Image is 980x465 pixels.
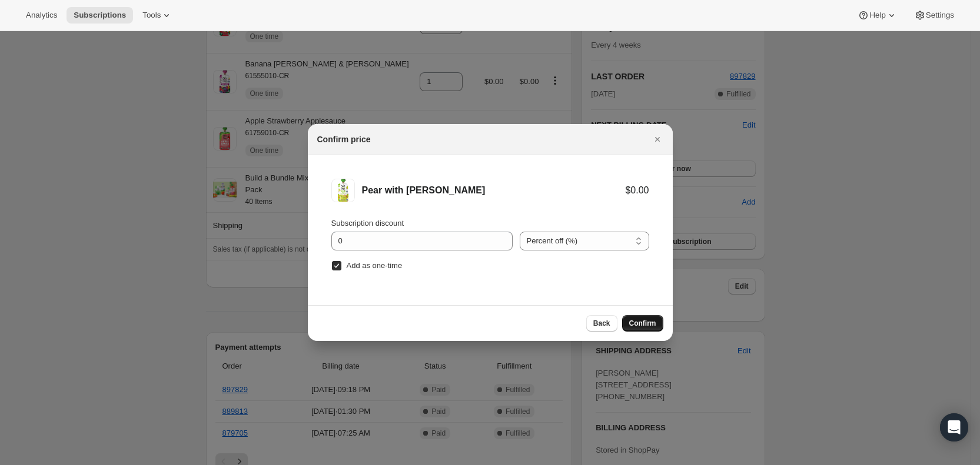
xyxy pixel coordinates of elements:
div: Pear with [PERSON_NAME] [362,185,626,196]
span: Back [593,319,610,328]
button: Back [586,315,617,332]
button: Settings [907,7,961,24]
button: Tools [135,7,180,24]
span: Help [869,11,885,20]
button: Help [851,7,904,24]
h2: Confirm price [317,133,371,145]
span: Subscription discount [331,219,404,228]
button: Subscriptions [67,7,133,24]
span: Settings [926,11,954,20]
div: $0.00 [625,185,649,196]
button: Confirm [622,315,663,332]
span: Analytics [26,11,57,20]
div: Open Intercom Messenger [940,413,968,441]
button: Analytics [19,7,64,24]
button: Close [649,131,666,148]
img: Pear with Ginger [331,179,355,202]
span: Subscriptions [74,11,126,20]
span: Add as one-time [347,261,403,270]
span: Tools [142,11,161,20]
span: Confirm [629,319,656,328]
